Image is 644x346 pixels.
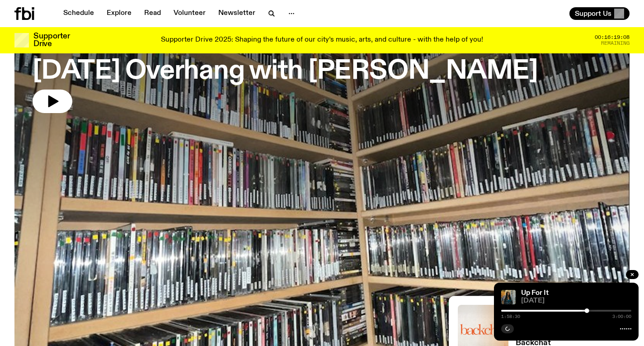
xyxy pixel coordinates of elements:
a: Explore [101,7,137,20]
span: Support Us [575,9,611,18]
a: Newsletter [213,7,261,20]
p: Supporter Drive 2025: Shaping the future of our city’s music, arts, and culture - with the help o... [161,36,483,44]
h3: [DATE] Overhang with [PERSON_NAME] [33,59,538,84]
img: Ify - a Brown Skin girl with black braided twists, looking up to the side with her tongue stickin... [501,290,516,304]
button: Support Us [569,7,630,20]
span: Remaining [601,41,630,46]
a: Volunteer [168,7,211,20]
a: Read [139,7,166,20]
span: 1:58:30 [501,314,520,319]
span: [DATE] [521,298,631,304]
a: Up For It [521,289,549,297]
a: Schedule [58,7,99,20]
h3: Supporter Drive [33,33,70,48]
span: 00:16:19:08 [595,35,630,40]
span: 3:00:00 [612,314,631,319]
a: [DATE] Overhang with [PERSON_NAME] [33,38,538,113]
